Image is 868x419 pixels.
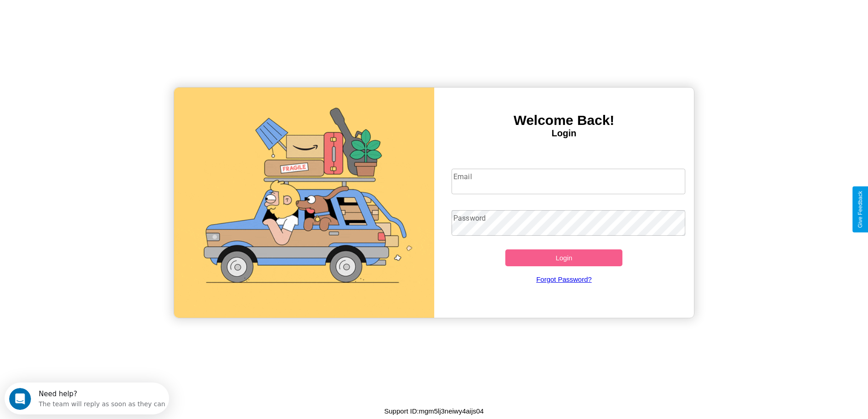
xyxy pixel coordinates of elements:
div: Need help? [34,8,161,15]
img: gif [174,88,434,318]
h3: Welcome Back! [434,113,694,128]
a: Forgot Password? [447,266,681,292]
div: Open Intercom Messenger [4,4,169,29]
button: Login [505,249,622,266]
div: Give Feedback [857,191,863,228]
p: Support ID: mgm5lj3neiwy4aijs04 [384,405,483,417]
iframe: Intercom live chat [9,388,31,410]
iframe: Intercom live chat discovery launcher [5,383,169,414]
h4: Login [434,128,694,139]
div: The team will reply as soon as they can [34,15,161,25]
